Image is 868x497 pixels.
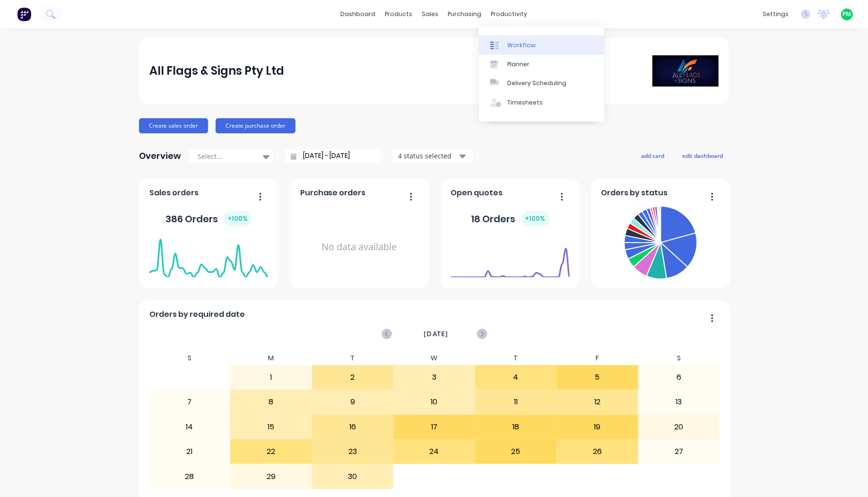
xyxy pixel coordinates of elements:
div: 3 [394,366,475,389]
div: 9 [312,390,393,414]
div: 10 [394,390,475,414]
div: 18 Orders [471,211,549,227]
div: Timesheets [507,98,543,107]
div: M [230,351,312,365]
div: productivity [486,7,532,21]
span: [DATE] [424,329,448,339]
div: 12 [557,390,638,414]
div: 8 [231,390,312,414]
div: 20 [639,415,720,439]
div: S [149,351,231,365]
div: 15 [231,415,312,439]
a: Timesheets [479,93,604,112]
button: Create sales order [139,118,208,133]
div: 16 [312,415,393,439]
div: 1 [231,366,312,389]
div: 29 [231,464,312,488]
div: 7 [149,390,230,414]
div: sales [417,7,443,21]
button: add card [635,149,670,162]
a: Delivery Scheduling [479,74,604,93]
div: W [393,351,475,365]
div: 28 [149,464,230,488]
div: 25 [476,440,556,463]
span: Purchase orders [300,187,366,199]
span: Open quotes [451,187,503,199]
div: Planner [507,60,529,69]
button: Create purchase order [216,118,295,133]
div: Overview [139,147,181,166]
div: 14 [149,415,230,439]
div: 13 [639,390,720,414]
button: edit dashboard [676,149,729,162]
div: 24 [394,440,475,463]
span: Orders by status [601,187,668,199]
div: No data available [300,202,419,292]
div: Workflow [507,41,536,50]
div: 21 [149,440,230,463]
div: 11 [476,390,556,414]
div: Delivery Scheduling [507,79,566,87]
div: S [638,351,720,365]
div: T [475,351,557,365]
div: 18 [476,415,556,439]
div: 4 [476,366,556,389]
a: Planner [479,55,604,74]
div: products [381,7,417,21]
span: Sales orders [149,187,199,199]
div: 19 [557,415,638,439]
div: 27 [639,440,720,463]
div: settings [758,7,793,21]
div: All Flags & Signs Pty Ltd [149,61,284,80]
a: dashboard [336,7,381,21]
a: Workflow [479,35,604,54]
div: + 100 % [224,211,252,227]
div: 6 [639,366,720,389]
button: 4 status selected [393,149,473,163]
div: 5 [557,366,638,389]
div: 22 [231,440,312,463]
span: PM [843,10,851,18]
div: 30 [312,464,393,488]
div: 2 [312,366,393,389]
div: 26 [557,440,638,463]
div: + 100 % [521,211,549,227]
img: Factory [17,7,31,21]
div: 17 [394,415,475,439]
div: 4 status selected [398,151,458,161]
div: purchasing [443,7,486,21]
div: 23 [312,440,393,463]
div: F [556,351,638,365]
img: All Flags & Signs Pty Ltd [652,55,719,87]
div: T [312,351,394,365]
div: 386 Orders [165,211,252,227]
